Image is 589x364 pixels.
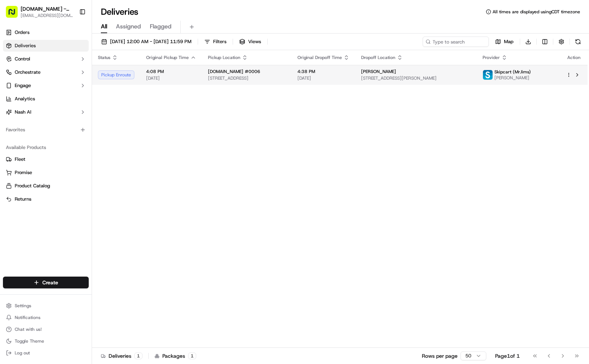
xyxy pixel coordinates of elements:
[3,324,89,334] button: Chat with us!
[150,22,172,31] span: Flagged
[15,70,29,84] img: 5e9a9d7314ff4150bce227a61376b483.jpg
[98,37,195,47] button: [DATE] 12:00 AM - [DATE] 11:59 PM
[15,42,36,49] span: Deliveries
[101,352,142,360] div: Deliveries
[297,75,349,81] span: [DATE]
[188,353,196,359] div: 1
[3,40,89,52] a: Deliveries
[15,96,35,102] span: Analytics
[59,162,121,175] a: 💻API Documentation
[15,350,30,356] span: Log out
[3,66,89,78] button: Orchestrate
[3,124,89,136] div: Favorites
[201,37,230,47] button: Filters
[7,166,13,171] div: 📗
[19,48,133,55] input: Got a question? Start typing here...
[114,94,134,103] button: See all
[297,55,342,60] span: Original Dropoff Time
[7,127,19,139] img: Klarizel Pensader
[504,38,514,45] span: Map
[52,183,89,188] a: Powered byPylon
[208,75,286,81] span: [STREET_ADDRESS]
[116,22,141,31] span: Assigned
[155,352,196,360] div: Packages
[573,37,583,47] button: Refresh
[134,353,142,359] div: 1
[3,336,89,346] button: Toggle Theme
[146,75,196,81] span: [DATE]
[23,134,61,140] span: Klarizel Pensader
[483,55,500,60] span: Provider
[66,134,81,140] span: [DATE]
[3,80,89,91] button: Engage
[6,183,86,189] a: Product Catalog
[42,279,58,286] span: Create
[110,38,191,45] span: [DATE] 12:00 AM - [DATE] 11:59 PM
[6,196,86,202] a: Returns
[361,69,396,74] span: [PERSON_NAME]
[236,37,264,47] button: Views
[15,196,31,202] span: Returns
[3,106,89,118] button: Nash AI
[566,55,582,60] div: Action
[3,153,89,165] button: Fleet
[15,156,25,163] span: Fleet
[3,193,89,205] button: Returns
[15,169,32,176] span: Promise
[248,38,261,45] span: Views
[15,326,42,332] span: Chat with us!
[483,70,493,80] img: profile_skipcart_partner.png
[213,38,226,45] span: Filters
[422,352,458,360] p: Rows per page
[15,303,31,309] span: Settings
[3,277,89,288] button: Create
[70,165,118,172] span: API Documentation
[62,166,68,171] div: 💻
[6,156,86,163] a: Fleet
[3,312,89,323] button: Notifications
[3,348,89,358] button: Log out
[21,5,73,13] span: [DOMAIN_NAME] - [GEOGRAPHIC_DATA]
[3,3,76,21] button: [DOMAIN_NAME] - [GEOGRAPHIC_DATA][EMAIL_ADDRESS][DOMAIN_NAME]
[7,96,49,102] div: Past conversations
[3,142,89,153] div: Available Products
[15,315,40,320] span: Notifications
[494,69,531,75] span: Skipcart (MrJims)
[15,56,30,62] span: Control
[101,22,107,31] span: All
[15,82,31,89] span: Engage
[297,69,349,74] span: 4:38 PM
[4,162,59,175] a: 📗Knowledge Base
[62,134,65,140] span: •
[125,73,134,82] button: Start new chat
[361,75,471,81] span: [STREET_ADDRESS][PERSON_NAME]
[15,109,31,115] span: Nash AI
[361,55,395,60] span: Dropoff Location
[33,78,101,84] div: We're available if you need us!
[493,9,580,15] span: All times are displayed using CDT timezone
[423,37,489,47] input: Type to search
[146,69,196,74] span: 4:08 PM
[146,55,189,60] span: Original Pickup Time
[15,69,40,76] span: Orchestrate
[101,6,138,18] h1: Deliveries
[494,75,531,81] span: [PERSON_NAME]
[24,114,27,120] span: •
[3,180,89,192] button: Product Catalog
[208,55,240,60] span: Pickup Location
[21,13,73,18] button: [EMAIL_ADDRESS][DOMAIN_NAME]
[15,338,44,344] span: Toggle Theme
[3,301,89,311] button: Settings
[3,53,89,65] button: Control
[15,165,56,172] span: Knowledge Base
[7,7,22,22] img: Nash
[495,352,520,360] div: Page 1 of 1
[3,167,89,178] button: Promise
[15,183,50,189] span: Product Catalog
[492,37,517,47] button: Map
[15,29,29,36] span: Orders
[6,169,86,176] a: Promise
[33,70,121,78] div: Start new chat
[28,114,43,120] span: [DATE]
